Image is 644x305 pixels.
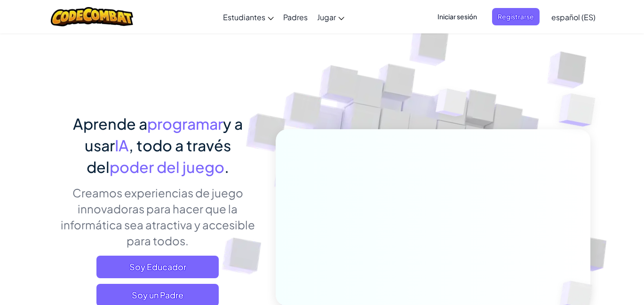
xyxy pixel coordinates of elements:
[551,12,596,22] span: español (ES)
[54,185,262,249] p: Creamos experiencias de juego innovadoras para hacer que la informática sea atractiva y accesible...
[73,114,147,133] span: Aprende a
[224,157,229,176] span: .
[51,7,133,26] img: CodeCombat logo
[312,4,349,30] a: Jugar
[540,70,621,150] img: Overlap cubes
[147,114,223,133] span: programar
[87,136,231,176] span: , todo a través del
[110,157,224,176] span: poder del juego
[432,8,483,25] button: Iniciar sesión
[96,256,219,278] a: Soy Educador
[547,4,600,30] a: español (ES)
[418,70,485,140] img: Overlap cubes
[492,8,540,25] button: Registrarse
[223,12,265,22] span: Estudiantes
[317,12,336,22] span: Jugar
[115,136,129,155] span: IA
[218,4,278,30] a: Estudiantes
[278,4,312,30] a: Padres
